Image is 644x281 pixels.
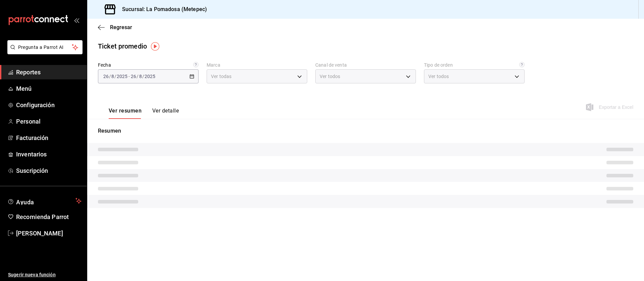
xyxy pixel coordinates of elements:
[519,62,525,67] svg: Todas las órdenes contabilizan 1 comensal a excepción de órdenes de mesa con comensales obligator...
[128,74,130,79] span: -
[152,108,179,119] button: Ver detalle
[193,62,199,67] svg: Información delimitada a máximo 62 días.
[109,108,142,119] button: Ver resumen
[137,74,139,79] span: /
[211,73,231,80] span: Ver todas
[16,229,82,238] span: [PERSON_NAME]
[207,63,307,67] label: Marca
[151,42,159,51] img: Tooltip marker
[7,40,83,54] button: Pregunta a Parrot AI
[98,41,147,51] div: Ticket promedio
[111,74,114,79] input: --
[8,271,82,278] span: Sugerir nueva función
[116,74,128,79] input: ----
[144,74,156,79] input: ----
[98,24,132,30] button: Regresar
[424,63,525,67] label: Tipo de orden
[5,49,83,56] a: Pregunta a Parrot AI
[74,17,79,23] button: open_drawer_menu
[98,63,199,67] label: Fecha
[139,74,142,79] input: --
[16,166,82,175] span: Suscripción
[16,84,82,93] span: Menú
[16,68,82,77] span: Reportes
[109,108,179,119] div: navigation tabs
[110,24,132,30] span: Regresar
[114,74,116,79] span: /
[142,74,144,79] span: /
[315,63,416,67] label: Canal de venta
[16,150,82,159] span: Inventarios
[98,127,633,135] p: Resumen
[16,197,73,205] span: Ayuda
[16,212,82,221] span: Recomienda Parrot
[103,74,109,79] input: --
[428,73,449,80] span: Ver todos
[16,100,82,110] span: Configuración
[320,73,340,80] span: Ver todos
[109,74,111,79] span: /
[16,117,82,126] span: Personal
[117,5,207,13] h3: Sucursal: La Pomadosa (Metepec)
[18,44,72,51] span: Pregunta a Parrot AI
[130,74,137,79] input: --
[16,133,82,142] span: Facturación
